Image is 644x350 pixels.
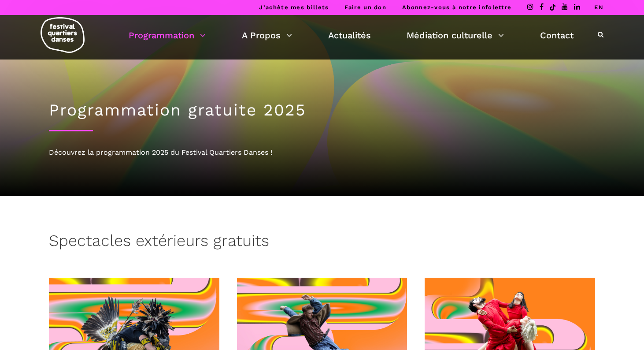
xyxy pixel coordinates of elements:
a: A Propos [242,28,292,43]
div: Découvrez la programmation 2025 du Festival Quartiers Danses ! [49,147,595,158]
a: Programmation [129,28,206,43]
h1: Programmation gratuite 2025 [49,101,595,120]
a: Contact [540,28,574,43]
a: EN [594,4,603,11]
a: J’achète mes billets [259,4,329,11]
a: Abonnez-vous à notre infolettre [402,4,511,11]
img: logo-fqd-med [41,17,85,53]
h3: Spectacles extérieurs gratuits [49,231,269,253]
a: Actualités [328,28,371,43]
a: Faire un don [344,4,386,11]
a: Médiation culturelle [407,28,504,43]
